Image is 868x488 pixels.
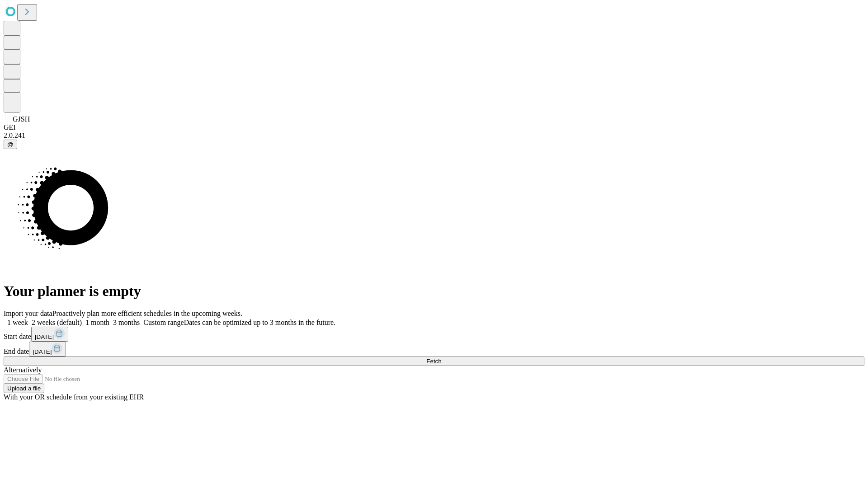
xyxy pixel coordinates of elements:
span: Proactively plan more efficient schedules in the upcoming weeks. [52,310,242,317]
button: [DATE] [31,327,68,342]
span: 1 month [85,319,109,326]
button: Upload a file [4,384,44,393]
span: With your OR schedule from your existing EHR [4,393,144,401]
button: [DATE] [29,342,66,357]
button: @ [4,140,17,149]
h1: Your planner is empty [4,283,864,300]
span: @ [7,141,14,148]
button: Fetch [4,357,864,366]
div: Start date [4,327,864,342]
span: Custom range [143,319,184,326]
span: Fetch [426,358,441,365]
span: 1 week [7,319,28,326]
span: 3 months [113,319,140,326]
div: 2.0.241 [4,131,864,140]
span: [DATE] [35,333,54,340]
span: 2 weeks (default) [32,319,82,326]
div: GEI [4,123,864,131]
span: Import your data [4,310,52,317]
span: Dates can be optimized up to 3 months in the future. [184,319,335,326]
span: [DATE] [33,348,52,355]
div: End date [4,342,864,357]
span: Alternatively [4,366,42,374]
span: GJSH [13,115,30,123]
